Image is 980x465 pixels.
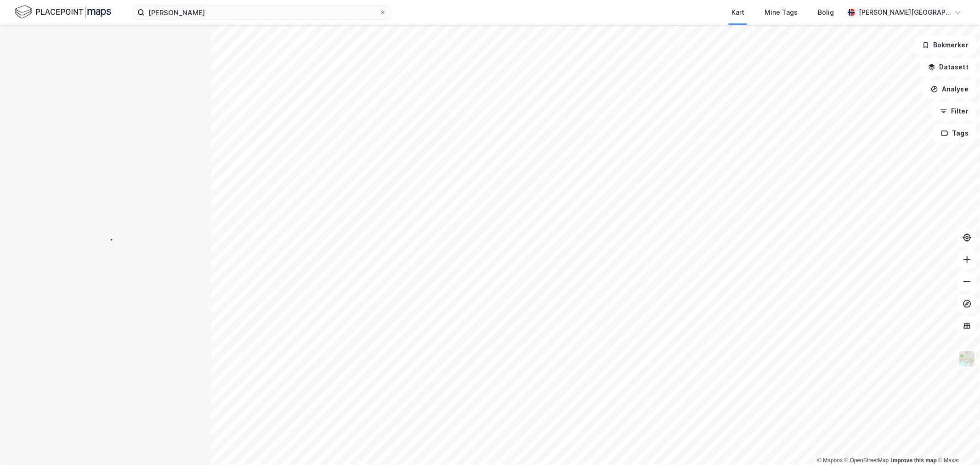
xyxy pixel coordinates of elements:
[932,102,976,120] button: Filter
[920,58,976,76] button: Datasett
[934,421,980,465] iframe: Chat Widget
[98,232,113,247] img: spinner.a6d8c91a73a9ac5275cf975e30b51cfb.svg
[859,7,951,18] div: [PERSON_NAME][GEOGRAPHIC_DATA]
[818,7,834,18] div: Bolig
[923,80,976,98] button: Analyse
[731,7,744,18] div: Kart
[15,4,111,20] img: logo.f888ab2527a4732fd821a326f86c7f29.svg
[765,7,798,18] div: Mine Tags
[891,457,937,464] a: Improve this map
[817,457,843,464] a: Mapbox
[914,36,976,54] button: Bokmerker
[844,457,889,464] a: OpenStreetMap
[145,6,379,19] input: Søk på adresse, matrikkel, gårdeiere, leietakere eller personer
[934,124,976,142] button: Tags
[958,350,976,368] img: Z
